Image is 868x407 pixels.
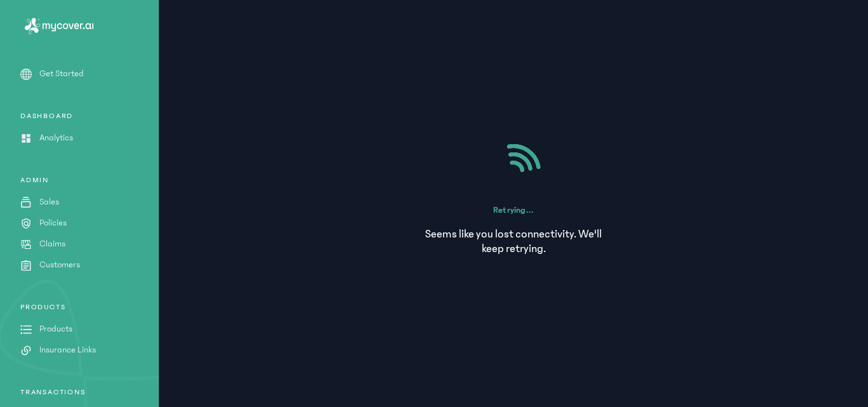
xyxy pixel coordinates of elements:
[39,323,72,336] p: Products
[39,344,96,357] p: Insurance Links
[39,258,80,272] p: Customers
[39,67,84,81] p: Get Started
[39,196,59,209] p: Sales
[39,217,67,230] p: Policies
[418,227,609,256] p: Seems like you lost connectivity. We'll keep retrying.
[39,237,65,251] p: Claims
[39,131,73,145] p: Analytics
